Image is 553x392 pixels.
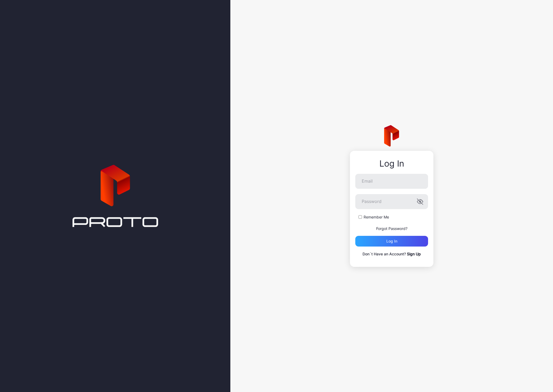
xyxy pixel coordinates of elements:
input: Email [355,174,428,189]
p: Don`t Have an Account? [355,251,428,257]
div: Log in [386,239,397,243]
label: Remember Me [364,214,389,220]
input: Password [355,194,428,209]
a: Sign Up [407,252,421,256]
button: Password [417,198,423,205]
a: Forgot Password? [376,226,407,231]
button: Log in [355,236,428,247]
div: Log In [355,159,428,168]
